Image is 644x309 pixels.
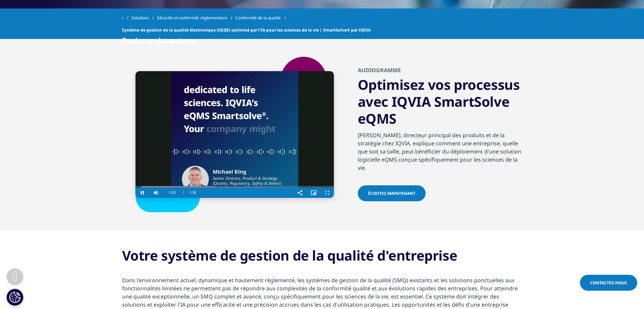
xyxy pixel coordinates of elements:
font: Écoutez maintenant [368,190,415,196]
font: Votre système de gestion de la qualité d'entreprise [122,246,457,265]
button: Picture-in-Picture [307,188,320,198]
font: Conformité de la qualité [235,15,281,21]
div: Progress Bar [136,186,334,188]
font: Audiogramme [358,66,401,74]
a: Solutions [132,12,157,24]
font: [PERSON_NAME], directeur principal des produits et de la stratégie chez IQVIA, explique comment u... [358,131,521,171]
a: Sécurité et conformité réglementaire [157,12,235,24]
font: Sécurité et conformité réglementaire [157,15,227,21]
a: Écoutez maintenant [358,185,426,201]
button: Fullscreen [320,188,334,198]
font: Solutions [132,15,149,21]
video-js: Video Player [136,71,334,198]
button: Paramètres des cookies [6,289,23,306]
a: Conformité de la qualité [235,12,289,24]
a: Contactez-nous [580,275,637,291]
button: Share [293,188,307,198]
img: shape-2.png [122,56,348,213]
font: Optimisez vos processus avec IQVIA SmartSolve eQMS [358,75,520,128]
font: Explorez davantage [122,35,196,45]
span: 0:02 [170,188,176,198]
span: 1:38 [190,188,196,198]
font: Contactez-nous [590,280,627,286]
button: Mute [149,188,163,198]
button: Pause [136,188,149,198]
span: / [183,191,184,194]
font: Système de gestion de la qualité électronique (SGQE) optimisé par l'IA pour les sciences de la vi... [122,27,371,33]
